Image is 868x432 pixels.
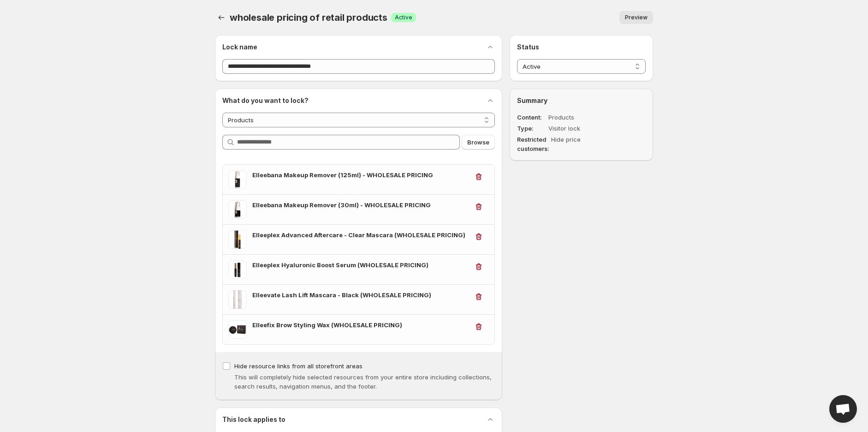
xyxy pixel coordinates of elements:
button: Preview [619,11,653,24]
button: Back [215,11,228,24]
h3: Elleebana Makeup Remover (30ml) - WHOLESALE PRICING [252,200,469,210]
h3: Elleeplex Advanced Aftercare - Clear Mascara (WHOLESALE PRICING) [252,230,469,240]
dt: Restricted customers: [517,135,549,153]
dd: Visitor lock [548,124,619,133]
span: Active [395,14,412,21]
dd: Products [548,113,619,122]
dd: Hide price [551,135,622,153]
dt: Type : [517,124,547,133]
dt: Content : [517,113,547,122]
span: Preview [625,14,648,21]
h2: What do you want to lock? [222,96,309,105]
span: Hide resource links from all storefront areas [234,362,363,370]
span: wholesale pricing of retail products [230,12,387,23]
h3: Elleebana Makeup Remover (125ml) - WHOLESALE PRICING [252,170,469,180]
h2: Lock name [222,42,257,52]
h3: Elleefix Brow Styling Wax (WHOLESALE PRICING) [252,320,469,330]
h2: Summary [517,96,646,105]
h3: Elleeplex Hyaluronic Boost Serum (WHOLESALE PRICING) [252,260,469,270]
div: Open chat [829,395,857,423]
span: Browse [467,138,489,147]
button: Browse [462,135,495,150]
h2: Status [517,42,646,52]
h3: Elleevate Lash Lift Mascara - Black (WHOLESALE PRICING) [252,290,469,300]
h2: This lock applies to [222,415,285,424]
span: This will completely hide selected resources from your entire store including collections, search... [234,373,492,390]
